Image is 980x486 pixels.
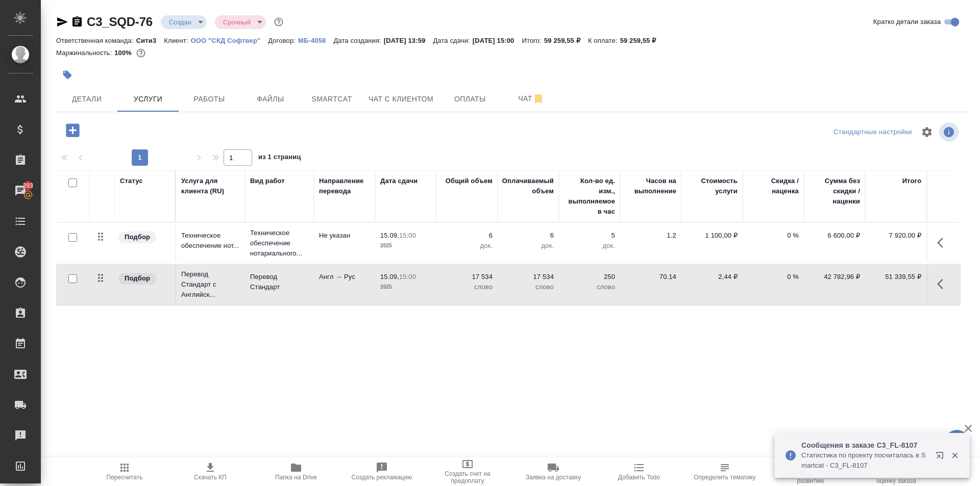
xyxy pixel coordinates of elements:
p: Cтатистика по проекту посчиталась в Smartcat - C3_FL-8107 [801,450,929,471]
p: 6 [442,231,493,241]
button: Показать кнопки [931,272,955,296]
p: МБ-4058 [298,37,333,44]
div: Скидка / наценка [748,176,799,196]
button: Создать рекламацию [339,457,425,486]
p: Сити3 [136,37,164,44]
p: док. [564,241,615,251]
button: 🙏 [944,430,970,455]
p: 6 [503,231,554,241]
div: Дата сдачи [380,176,418,186]
div: Направление перевода [319,176,370,196]
p: 42 782,96 ₽ [809,272,860,282]
button: Добавить Todo [596,457,682,486]
svg: Отписаться [532,93,545,105]
p: 15:00 [399,273,416,280]
button: Создать счет на предоплату [425,457,510,486]
span: Папка на Drive [275,474,317,481]
div: Стоимость услуги [687,176,738,196]
p: Подбор [125,232,150,242]
span: Пересчитать [107,474,143,481]
span: Призвать менеджера по развитию [774,470,847,484]
a: C3_SQD-76 [87,15,153,29]
p: 17 534 [442,272,493,282]
p: Перевод Стандарт с Английск... [181,269,240,300]
p: [DATE] 13:59 [384,37,433,44]
span: Скачать КП [194,474,227,481]
p: док. [442,241,493,251]
p: Клиент: [164,37,190,44]
span: Настроить таблицу [915,120,939,144]
p: слово [503,282,554,292]
p: 15.09, [380,273,399,280]
button: Добавить тэг [56,64,79,86]
div: split button [831,124,915,140]
div: Статус [120,176,143,186]
span: Кратко детали заказа [873,17,941,27]
div: Кол-во ед. изм., выполняемое в час [564,176,615,217]
p: 59 259,55 ₽ [544,37,588,44]
span: 203 [17,181,40,191]
button: Скопировать ссылку [71,16,83,28]
button: Открыть в новой вкладке [929,445,954,470]
p: док. [503,241,554,251]
span: Детали [62,93,111,106]
p: ООО "СКД Софтвер" [191,37,268,44]
a: 203 [3,178,38,203]
p: 7 920,00 ₽ [870,231,921,241]
p: 2025 [380,241,431,251]
span: Определить тематику [694,474,755,481]
button: Закрыть [944,451,965,460]
p: Не указан [319,231,370,241]
p: Сообщения в заказе C3_FL-8107 [801,440,929,450]
a: МБ-4058 [298,36,333,44]
span: Услуги [124,93,173,106]
button: Пересчитать [82,457,167,486]
button: Срочный [220,18,254,27]
p: 0 % [748,231,799,241]
p: 51 339,55 ₽ [870,272,921,282]
button: Заявка на доставку [510,457,596,486]
p: Ответственная команда: [56,37,136,44]
p: Подбор [125,273,150,284]
p: слово [442,282,493,292]
a: ООО "СКД Софтвер" [191,36,268,44]
p: 0 % [748,272,799,282]
div: Общий объем [446,176,493,186]
button: Добавить услугу [59,120,87,141]
div: Вид работ [250,176,285,186]
button: Определить тематику [682,457,768,486]
span: Чат с клиентом [369,93,433,106]
span: из 1 страниц [258,151,301,166]
p: [DATE] 15:00 [473,37,522,44]
p: Дата создания: [333,37,383,44]
td: 70.14 [620,267,681,302]
p: Итого: [522,37,544,44]
td: 1.2 [620,225,681,261]
p: Договор: [268,37,298,44]
p: 15:00 [399,232,416,239]
div: Создан [215,15,266,29]
button: Скопировать ссылку для ЯМессенджера [56,16,68,28]
p: Перевод Стандарт [250,272,309,292]
div: Оплачиваемый объем [502,176,554,196]
span: Создать счет на предоплату [431,470,504,484]
p: Маржинальность: [56,49,114,57]
p: 2025 [380,282,431,292]
span: Создать рекламацию [352,474,412,481]
p: Англ → Рус [319,272,370,282]
span: Заявка на доставку [526,474,581,481]
p: 15.09, [380,232,399,239]
span: Добавить Todo [618,474,660,481]
p: 17 534 [503,272,554,282]
p: Техническое обеспечение нотариального... [250,228,309,259]
p: 1 100,00 ₽ [687,231,738,241]
p: Дата сдачи: [433,37,472,44]
button: Показать кнопки [931,231,955,255]
div: Сумма без скидки / наценки [809,176,860,207]
p: 59 259,55 ₽ [620,37,664,44]
span: Работы [185,93,234,106]
div: Создан [161,15,207,29]
p: 6 600,00 ₽ [809,231,860,241]
span: Smartcat [307,93,356,106]
p: 2,44 ₽ [687,272,738,282]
